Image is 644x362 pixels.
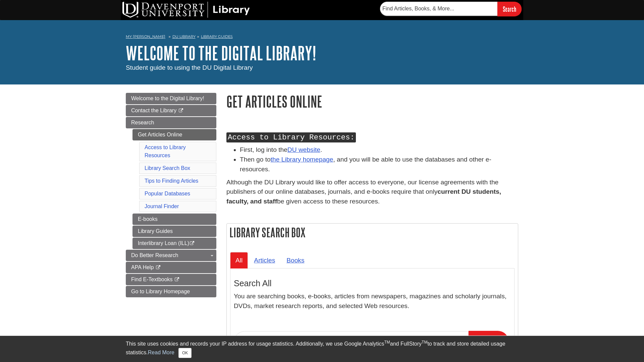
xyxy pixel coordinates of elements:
input: Find Articles, Books, & More... [234,331,469,353]
a: Popular Databases [145,191,190,196]
sup: TM [384,340,390,345]
a: Tips to Finding Articles [145,178,198,184]
a: the Library homepage [271,156,333,163]
i: This link opens in a new window [174,278,180,282]
a: Library Guides [201,34,233,39]
a: E-books [132,214,216,225]
span: Welcome to the Digital Library! [131,96,204,101]
a: Research [126,117,216,128]
nav: breadcrumb [126,32,518,43]
i: This link opens in a new window [189,241,195,246]
form: Searches DU Library's articles, books, and more [380,2,522,16]
p: Although the DU Library would like to offer access to everyone, our license agreements with the p... [226,178,518,206]
a: Access to Library Resources [145,144,186,158]
a: Do Better Research [126,250,216,261]
a: My [PERSON_NAME] [126,34,165,40]
h1: Get Articles Online [226,93,518,110]
a: Find E-Textbooks [126,274,216,285]
input: Search [497,2,522,16]
a: Get Articles Online [132,129,216,140]
a: Journal Finder [145,203,179,209]
a: DU Library [172,34,196,39]
a: Books [281,252,310,268]
h2: Library Search Box [227,224,518,241]
div: This site uses cookies and records your IP address for usage statistics. Additionally, we use Goo... [126,340,518,358]
sup: TM [422,340,427,345]
i: This link opens in a new window [178,109,184,113]
a: Articles [249,252,280,268]
span: Do Better Research [131,252,178,258]
a: Read More [148,350,174,355]
a: DU website [287,146,320,153]
a: Welcome to the Digital Library! [126,43,316,63]
img: DU Library [122,2,250,18]
a: Library Guides [132,226,216,237]
span: Student guide to using the DU Digital Library [126,64,253,71]
li: First, log into the . [240,145,518,155]
span: Go to Library Homepage [131,289,190,294]
li: Then go to , and you will be able to use the databases and other e-resources. [240,155,518,174]
span: Contact the Library [131,108,176,113]
a: Welcome to the Digital Library! [126,93,216,104]
kbd: Access to Library Resources: [226,132,356,142]
a: Library Search Box [145,165,190,171]
i: This link opens in a new window [155,265,161,270]
input: Search [469,331,509,353]
a: Contact the Library [126,105,216,116]
a: APA Help [126,262,216,273]
button: Close [178,348,192,358]
p: You are searching books, e-books, articles from newspapers, magazines and scholarly journals, DVD... [234,292,511,311]
span: APA Help [131,264,154,270]
span: Find E-Textbooks [131,277,173,282]
a: Interlibrary Loan (ILL) [132,238,216,249]
h3: Search All [234,279,511,288]
a: Go to Library Homepage [126,286,216,297]
a: All [230,252,248,268]
input: Find Articles, Books, & More... [380,2,497,16]
span: Research [131,120,154,125]
div: Guide Page Menu [126,93,216,297]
